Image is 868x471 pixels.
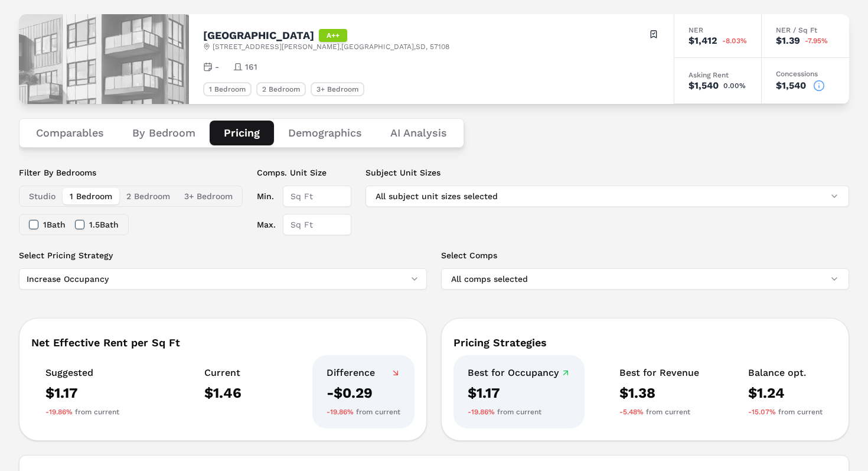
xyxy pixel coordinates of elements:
[19,249,427,261] label: Select Pricing Strategy
[327,384,400,402] div: -$0.29
[327,407,400,417] div: from current
[688,81,719,90] div: $1,540
[748,407,823,417] div: from current
[283,186,351,207] input: Sq Ft
[19,167,243,178] label: Filter By Bedrooms
[748,407,776,417] span: -15.07%
[688,72,747,79] div: Asking Rent
[311,82,364,96] div: 3+ Bedroom
[89,220,119,229] label: 1.5 Bath
[22,121,118,145] button: Comparables
[748,367,823,379] div: Balance opt.
[256,82,306,96] div: 2 Bedroom
[748,384,823,402] div: $1.24
[688,27,747,34] div: NER
[453,337,837,348] div: Pricing Strategies
[688,36,717,46] div: $1,412
[441,268,849,290] button: All comps selected
[213,42,449,51] span: [STREET_ADDRESS][PERSON_NAME] , [GEOGRAPHIC_DATA] , SD , 57108
[441,249,849,261] label: Select Comps
[43,220,66,229] label: 1 Bath
[776,27,835,34] div: NER / Sq Ft
[723,82,746,89] span: 0.00%
[319,29,347,42] div: A++
[63,188,119,204] button: 1 Bedroom
[45,407,73,417] span: -19.86%
[619,367,699,379] div: Best for Revenue
[203,82,252,96] div: 1 Bedroom
[366,186,849,207] button: All subject unit sizes selected
[776,70,835,77] div: Concessions
[22,188,63,204] button: Studio
[31,337,415,348] div: Net Effective Rent per Sq Ft
[327,407,354,417] span: -19.86%
[45,384,119,402] div: $1.17
[204,367,242,379] div: Current
[119,188,177,204] button: 2 Bedroom
[257,186,276,207] label: Min.
[366,167,849,178] label: Subject Unit Sizes
[619,407,644,417] span: -5.48%
[468,367,570,379] div: Best for Occupancy
[805,37,828,44] span: -7.95%
[203,30,314,41] h2: [GEOGRAPHIC_DATA]
[257,214,276,235] label: Max.
[118,121,210,145] button: By Bedroom
[776,81,806,90] div: $1,540
[619,384,699,402] div: $1.38
[468,407,570,417] div: from current
[245,61,257,73] span: 161
[376,121,461,145] button: AI Analysis
[776,36,800,46] div: $1.39
[468,407,495,417] span: -19.86%
[45,407,119,417] div: from current
[177,188,240,204] button: 3+ Bedroom
[204,384,242,402] div: $1.46
[215,61,219,73] span: -
[274,121,376,145] button: Demographics
[210,121,274,145] button: Pricing
[468,384,570,402] div: $1.17
[283,214,351,235] input: Sq Ft
[619,407,699,417] div: from current
[257,167,351,178] label: Comps. Unit Size
[722,37,747,44] span: -8.03%
[45,367,119,379] div: Suggested
[327,367,400,379] div: Difference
